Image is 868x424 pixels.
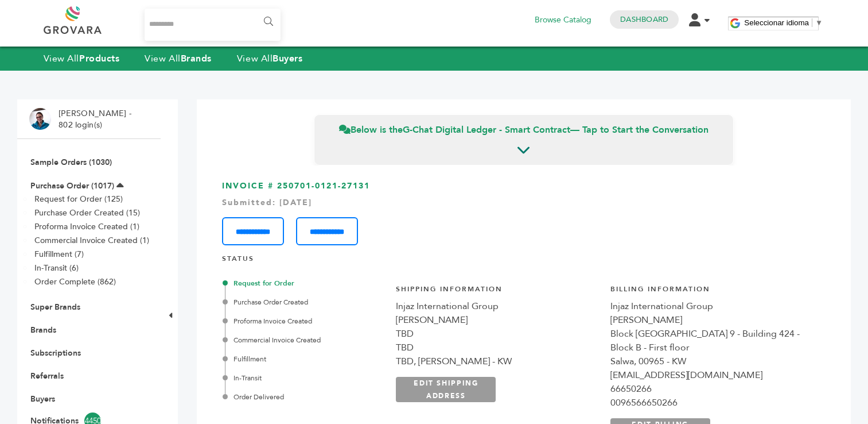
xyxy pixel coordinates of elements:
div: Salwa, 00965 - KW [610,354,813,368]
strong: G-Chat Digital Ledger - Smart Contract [403,124,570,136]
div: TBD, [PERSON_NAME] - KW [396,354,598,368]
div: Commercial Invoice Created [225,335,383,345]
span: Seleccionar idioma [744,18,809,27]
div: Submitted: [DATE] [222,197,826,209]
a: Brands [30,325,56,336]
a: Purchase Order (1017) [30,180,114,191]
a: View AllBrands [145,52,212,65]
a: Order Complete (862) [34,276,116,287]
a: EDIT SHIPPING ADDRESS [396,377,496,402]
a: View AllBuyers [237,52,303,65]
div: 66650266 [610,382,813,396]
a: Fulfillment (7) [34,249,84,260]
strong: Brands [181,52,212,65]
a: Browse Catalog [535,14,591,26]
input: Search... [145,9,281,41]
a: In-Transit (6) [34,263,79,273]
span: ​ [812,18,812,27]
div: Proforma Invoice Created [225,316,383,326]
a: Super Brands [30,302,80,313]
a: Commercial Invoice Created (1) [34,235,149,246]
div: In-Transit [225,373,383,383]
div: 0096566650266 [610,396,813,410]
div: [PERSON_NAME] [610,313,813,327]
div: TBD [396,327,598,341]
div: Injaz International Group [396,299,598,313]
span: Below is the — Tap to Start the Conversation [339,124,709,136]
a: Referrals [30,371,64,381]
a: Buyers [30,394,55,404]
div: TBD [396,341,598,354]
div: Injaz International Group [610,299,813,313]
a: Purchase Order Created (15) [34,207,140,218]
div: Block [GEOGRAPHIC_DATA] 9 - Building 424 - Block B - First floor [610,327,813,354]
strong: Buyers [273,52,302,65]
div: Fulfillment [225,354,383,364]
a: View AllProducts [44,52,120,65]
h4: STATUS [222,254,826,269]
a: Proforma Invoice Created (1) [34,221,139,232]
div: Order Delivered [225,392,383,402]
a: Subscriptions [30,348,81,359]
a: Seleccionar idioma​ [744,18,823,27]
div: Request for Order [225,278,383,288]
a: Sample Orders (1030) [30,157,112,168]
h3: INVOICE # 250701-0121-27131 [222,180,826,245]
div: [EMAIL_ADDRESS][DOMAIN_NAME] [610,368,813,382]
div: Purchase Order Created [225,297,383,307]
div: [PERSON_NAME] [396,313,598,327]
a: Dashboard [620,14,668,25]
a: Request for Order (125) [34,194,123,205]
li: [PERSON_NAME] - 802 login(s) [59,108,134,130]
span: ▼ [815,18,823,27]
h4: Shipping Information [396,284,598,300]
strong: Products [79,52,119,65]
h4: Billing Information [610,284,813,300]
